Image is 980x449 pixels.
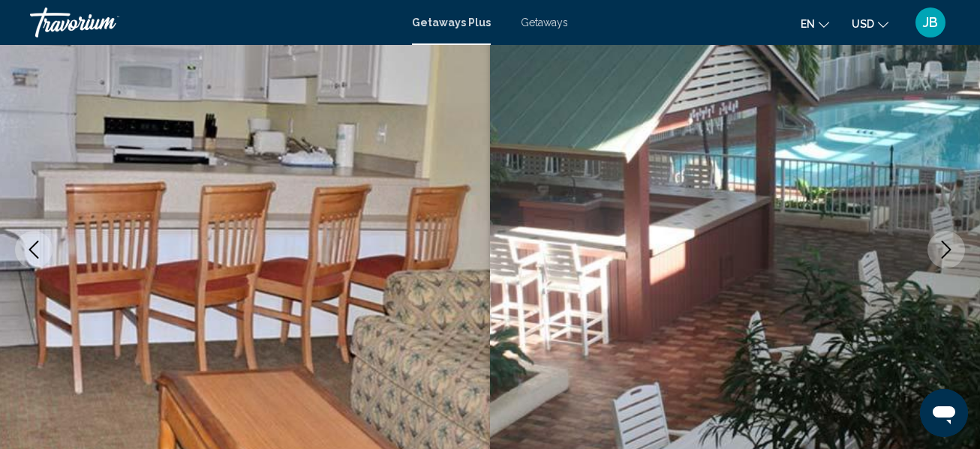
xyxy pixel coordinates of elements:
span: USD [852,18,874,30]
button: User Menu [911,7,950,38]
a: Getaways Plus [412,16,491,28]
span: en [801,18,815,30]
button: Next image [927,231,965,268]
button: Previous image [15,231,53,268]
iframe: Button to launch messaging window [920,389,968,437]
a: Getaways [521,16,568,28]
span: JB [923,15,938,30]
button: Change currency [852,13,888,34]
a: Travorium [30,7,397,37]
button: Change language [801,13,829,34]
